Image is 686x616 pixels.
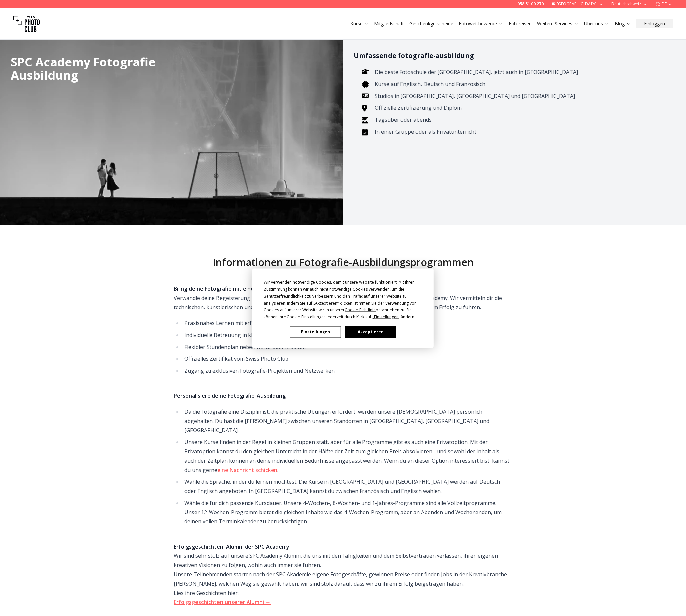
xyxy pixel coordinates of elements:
button: Akzeptieren [345,326,396,338]
span: Cookie-Richtlinie [345,307,376,312]
div: Cookie Consent Prompt [252,268,434,348]
button: Einstellungen [290,326,341,338]
div: Wir verwenden notwendige Cookies, damit unsere Website funktioniert. Mit Ihrer Zustimmung können ... [264,278,422,320]
span: Einstellungen [374,314,399,319]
